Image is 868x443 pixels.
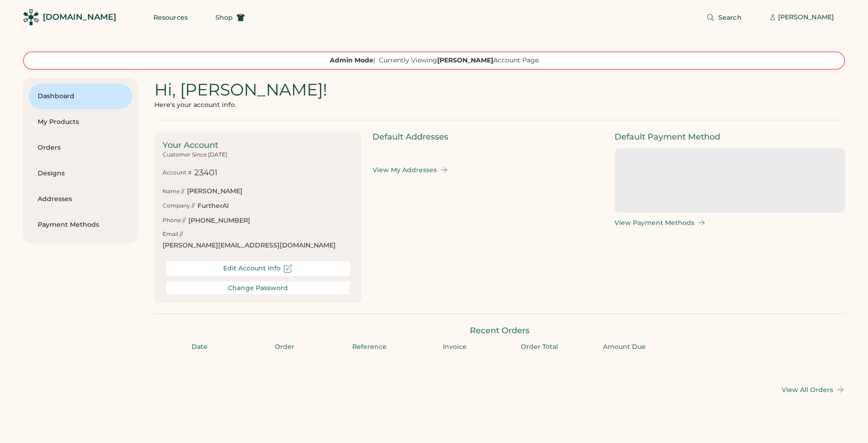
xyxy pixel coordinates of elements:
div: Default Addresses [372,131,603,143]
div: Order [245,342,324,352]
strong: Admin Mode [330,56,373,64]
span: Search [718,14,742,21]
div: Designs [38,169,123,178]
div: Dashboard [38,92,123,101]
div: [PHONE_NUMBER] [188,216,250,225]
div: Amount Due [585,342,664,352]
div: Hi, [PERSON_NAME]! [154,78,327,101]
div: Change Password [228,284,288,292]
div: [PERSON_NAME] [778,13,834,22]
button: Resources [142,8,199,27]
div: Customer Since [DATE] [163,151,227,159]
div: Default Payment Method [614,131,845,143]
img: yH5BAEAAAAALAAAAAABAAEAAAIBRAA7 [816,183,834,202]
div: Name // [163,188,184,196]
div: My Products [38,118,123,127]
div: Edit Account Info [223,264,281,272]
div: Addresses [38,195,123,204]
div: Payment Methods [38,220,123,230]
img: Rendered Logo - Screens [23,9,39,25]
div: Order Total [500,342,579,352]
div: Email // [163,230,183,238]
div: [PERSON_NAME][EMAIL_ADDRESS][DOMAIN_NAME] [163,241,336,250]
button: Shop [204,8,256,27]
div: Recent Orders [154,325,845,336]
div: Your Account [163,140,353,151]
div: View All Orders [782,386,833,394]
div: [DOMAIN_NAME] [43,11,116,23]
div: View My Addresses [372,166,437,174]
div: Orders [38,143,123,152]
div: FurtherAI [197,202,229,211]
div: Company // [163,202,195,210]
div: Reference [330,342,409,352]
button: Search [695,8,753,27]
div: [PERSON_NAME] [187,187,242,196]
div: Account # [163,169,192,177]
div: 23401 [194,167,218,179]
div: Phone // [163,217,186,224]
strong: [PERSON_NAME] [437,56,493,64]
div: View Payment Methods [614,219,694,227]
div: | Currently Viewing Account Page [330,56,539,65]
div: Here's your account info. [154,101,236,109]
div: Date [160,342,239,352]
span: Shop [215,14,233,21]
div: Invoice [415,342,494,352]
